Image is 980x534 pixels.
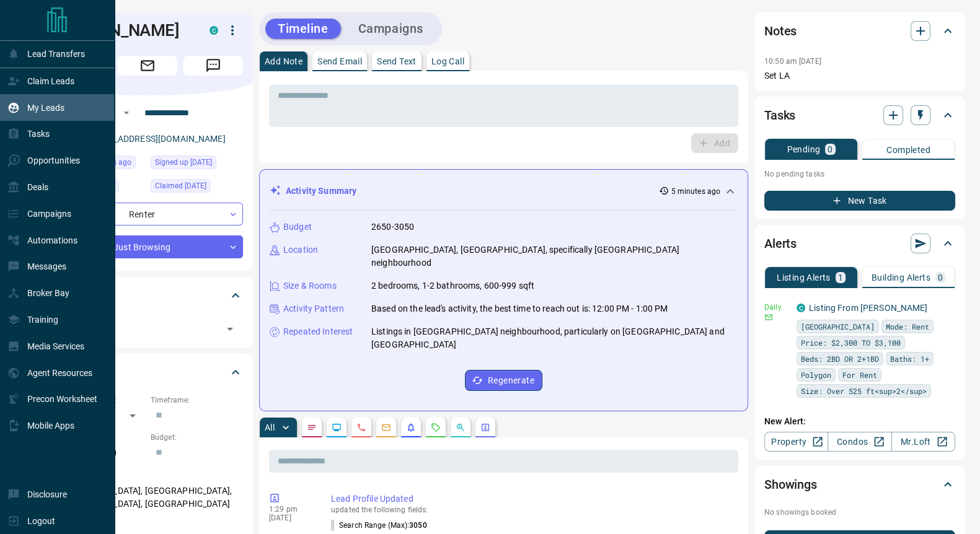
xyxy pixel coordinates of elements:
p: Based on the lead's activity, the best time to reach out is: 12:00 PM - 1:00 PM [371,302,668,315]
div: Tasks [764,100,955,130]
a: Property [764,432,828,452]
p: Size & Rooms [283,279,337,292]
button: Open [119,105,134,120]
svg: Requests [431,422,441,432]
p: Timeframe: [151,395,243,406]
p: 5 minutes ago [671,186,720,197]
div: Tags [52,281,243,310]
svg: Calls [356,422,366,432]
div: Sat Feb 01 2025 [151,155,243,173]
p: Areas Searched: [52,470,243,481]
p: Activity Pattern [283,302,344,315]
div: Notes [764,16,955,46]
p: Pending [787,145,820,154]
div: Showings [764,470,955,499]
p: Listing Alerts [777,273,831,282]
span: Mode: Rent [886,320,929,333]
p: [GEOGRAPHIC_DATA], [GEOGRAPHIC_DATA], [GEOGRAPHIC_DATA], [GEOGRAPHIC_DATA] [52,481,243,514]
p: Building Alerts [872,273,930,282]
span: Polygon [801,369,831,381]
span: Price: $2,300 TO $3,100 [801,336,901,349]
p: Send Email [317,57,362,66]
span: Message [183,56,243,76]
p: Daily [764,302,789,313]
div: Sat Feb 01 2025 [151,179,243,196]
span: Email [118,56,177,76]
div: condos.ca [210,26,218,35]
button: Regenerate [465,370,542,391]
p: [GEOGRAPHIC_DATA], [GEOGRAPHIC_DATA], specifically [GEOGRAPHIC_DATA] neighbourhood [371,243,738,269]
p: 2650-3050 [371,221,414,234]
p: Budget [283,221,312,234]
span: Size: Over 525 ft<sup>2</sup> [801,385,927,397]
span: For Rent [842,369,877,381]
p: 2 bedrooms, 1-2 bathrooms, 600-999 sqft [371,279,534,292]
svg: Opportunities [456,422,466,432]
div: Just Browsing [52,235,243,258]
a: Listing From [PERSON_NAME] [809,303,927,313]
span: Beds: 2BD OR 2+1BD [801,352,879,365]
p: All [265,423,275,432]
h2: Showings [764,475,817,494]
span: Claimed [DATE] [155,180,206,192]
svg: Listing Alerts [406,422,416,432]
button: Open [221,320,239,338]
p: No showings booked [764,507,955,518]
p: 0 [938,273,943,282]
a: Condos [828,432,891,452]
p: updated the following fields: [331,506,733,514]
p: 1:29 pm [269,505,312,514]
p: Completed [886,146,930,154]
h2: Tasks [764,105,795,125]
p: No pending tasks [764,165,955,183]
h2: Alerts [764,234,797,253]
p: Repeated Interest [283,325,353,338]
div: condos.ca [797,304,805,312]
button: Campaigns [346,19,436,39]
button: Timeline [265,19,341,39]
p: Location [283,243,318,256]
div: Criteria [52,357,243,387]
p: Add Note [265,57,302,66]
h2: Notes [764,21,797,41]
p: Budget: [151,432,243,443]
p: [DATE] [269,514,312,522]
p: Send Text [377,57,417,66]
p: Log Call [431,57,464,66]
p: Listings in [GEOGRAPHIC_DATA] neighbourhood, particularly on [GEOGRAPHIC_DATA] and [GEOGRAPHIC_DATA] [371,325,738,351]
span: [GEOGRAPHIC_DATA] [801,320,875,333]
div: Activity Summary5 minutes ago [270,180,738,203]
p: Set LA [764,69,955,82]
svg: Notes [307,422,317,432]
h1: [PERSON_NAME] [52,20,191,40]
svg: Email [764,313,773,322]
p: New Alert: [764,415,955,428]
span: Baths: 1+ [890,352,929,365]
span: 3050 [409,521,426,530]
div: Alerts [764,229,955,258]
div: Renter [52,203,243,225]
p: Motivation: [52,520,243,532]
a: [EMAIL_ADDRESS][DOMAIN_NAME] [86,134,226,144]
p: 1 [838,273,843,282]
button: New Task [764,191,955,211]
p: Activity Summary [286,185,356,198]
svg: Agent Actions [480,422,490,432]
svg: Lead Browsing Activity [332,422,342,432]
p: Lead Profile Updated [331,492,733,506]
p: Search Range (Max) : [331,520,427,531]
svg: Emails [381,422,391,432]
p: 0 [828,145,832,154]
a: Mr.Loft [891,432,955,452]
p: 10:50 am [DATE] [764,57,821,66]
span: Signed up [DATE] [155,156,212,169]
